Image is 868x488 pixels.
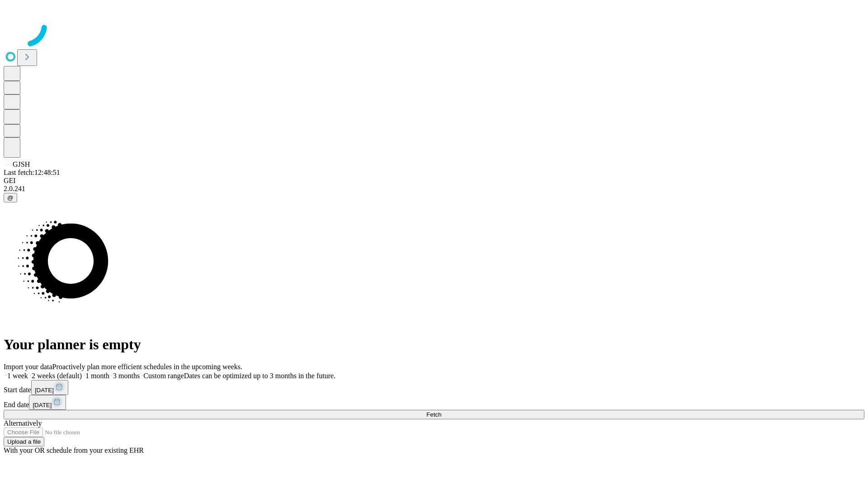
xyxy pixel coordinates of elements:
[4,395,864,410] div: End date
[4,363,52,371] span: Import your data
[4,380,864,395] div: Start date
[4,410,864,419] button: Fetch
[4,177,864,185] div: GEI
[52,363,242,371] span: Proactively plan more efficient schedules in the upcoming weeks.
[4,419,42,427] span: Alternatively
[426,411,441,418] span: Fetch
[4,336,864,353] h1: Your planner is empty
[7,194,14,201] span: @
[33,402,52,408] span: [DATE]
[113,372,140,380] span: 3 months
[7,372,28,380] span: 1 week
[35,387,54,394] span: [DATE]
[32,372,82,380] span: 2 weeks (default)
[31,380,68,395] button: [DATE]
[4,185,864,193] div: 2.0.241
[4,169,60,176] span: Last fetch: 12:48:51
[184,372,335,380] span: Dates can be optimized up to 3 months in the future.
[85,372,109,380] span: 1 month
[4,193,17,202] button: @
[29,395,66,410] button: [DATE]
[4,446,144,454] span: With your OR schedule from your existing EHR
[13,160,30,168] span: GJSH
[143,372,184,380] span: Custom range
[4,437,44,446] button: Upload a file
